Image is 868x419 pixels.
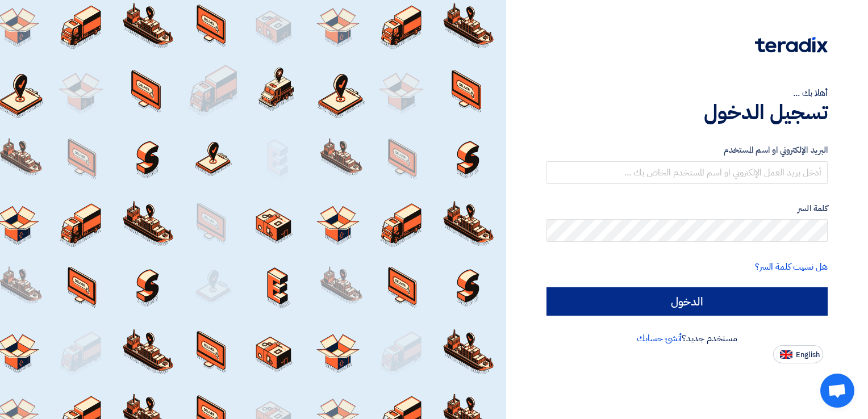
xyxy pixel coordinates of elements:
div: Open chat [820,374,854,408]
button: English [773,345,823,363]
h1: تسجيل الدخول [546,100,828,125]
label: البريد الإلكتروني او اسم المستخدم [546,144,828,157]
a: أنشئ حسابك [637,332,682,345]
img: Teradix logo [755,37,828,53]
input: أدخل بريد العمل الإلكتروني او اسم المستخدم الخاص بك ... [546,161,828,184]
img: en-US.png [780,350,792,359]
label: كلمة السر [546,202,828,215]
input: الدخول [546,287,828,316]
a: هل نسيت كلمة السر؟ [755,260,828,274]
span: English [796,351,820,359]
div: مستخدم جديد؟ [546,332,828,345]
div: أهلا بك ... [546,86,828,100]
